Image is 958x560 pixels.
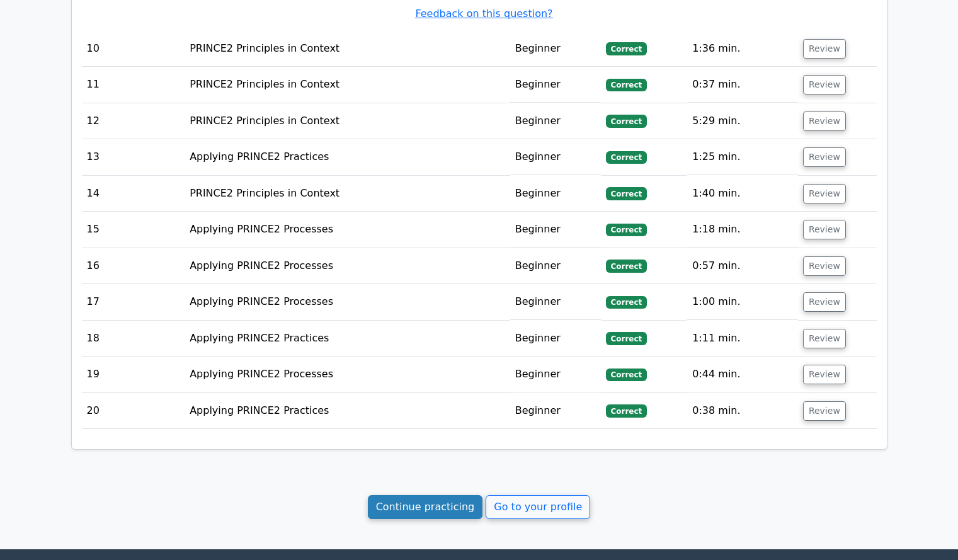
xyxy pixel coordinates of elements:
td: Applying PRINCE2 Practices [185,321,510,357]
td: 19 [82,357,185,392]
td: PRINCE2 Principles in Context [185,67,510,103]
td: 0:37 min. [687,67,798,103]
td: 1:00 min. [687,284,798,320]
button: Review [803,256,846,276]
button: Review [803,401,846,421]
td: Beginner [510,31,601,67]
span: Correct [606,296,647,309]
td: PRINCE2 Principles in Context [185,103,510,139]
a: Go to your profile [486,495,590,519]
td: 16 [82,248,185,284]
td: 1:25 min. [687,139,798,175]
button: Review [803,329,846,348]
td: Applying PRINCE2 Processes [185,357,510,392]
button: Review [803,111,846,131]
span: Correct [606,260,647,272]
td: Beginner [510,321,601,357]
td: Applying PRINCE2 Practices [185,393,510,429]
td: 0:38 min. [687,393,798,429]
td: 1:36 min. [687,31,798,67]
a: Continue practicing [368,495,483,519]
span: Correct [606,115,647,127]
a: Feedback on this question? [415,8,552,20]
td: PRINCE2 Principles in Context [185,31,510,67]
td: Beginner [510,284,601,320]
td: Applying PRINCE2 Processes [185,212,510,248]
span: Correct [606,42,647,55]
td: Beginner [510,139,601,175]
td: 13 [82,139,185,175]
td: 11 [82,67,185,103]
button: Review [803,220,846,239]
td: Beginner [510,248,601,284]
td: Applying PRINCE2 Processes [185,248,510,284]
td: 20 [82,393,185,429]
span: Correct [606,187,647,200]
td: Applying PRINCE2 Processes [185,284,510,320]
td: Beginner [510,176,601,212]
span: Correct [606,79,647,91]
button: Review [803,292,846,312]
td: Beginner [510,103,601,139]
td: 0:57 min. [687,248,798,284]
td: Beginner [510,67,601,103]
td: 1:40 min. [687,176,798,212]
span: Correct [606,332,647,345]
span: Correct [606,369,647,381]
td: 17 [82,284,185,320]
td: PRINCE2 Principles in Context [185,176,510,212]
button: Review [803,39,846,59]
td: 1:11 min. [687,321,798,357]
td: Beginner [510,357,601,392]
button: Review [803,184,846,203]
td: 5:29 min. [687,103,798,139]
span: Correct [606,404,647,417]
td: 10 [82,31,185,67]
td: Beginner [510,212,601,248]
td: 12 [82,103,185,139]
td: 1:18 min. [687,212,798,248]
td: 14 [82,176,185,212]
td: 18 [82,321,185,357]
button: Review [803,147,846,167]
button: Review [803,365,846,384]
td: Applying PRINCE2 Practices [185,139,510,175]
td: Beginner [510,393,601,429]
td: 15 [82,212,185,248]
span: Correct [606,151,647,164]
button: Review [803,75,846,94]
td: 0:44 min. [687,357,798,392]
span: Correct [606,224,647,236]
